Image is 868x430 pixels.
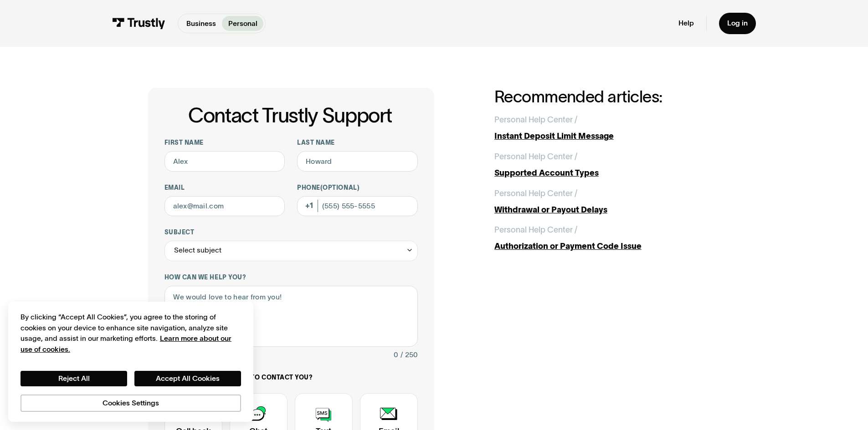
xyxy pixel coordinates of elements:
a: Business [180,16,222,31]
button: Accept All Cookies [134,371,241,386]
div: Personal Help Center / [494,151,577,163]
label: Email [164,184,285,192]
a: Log in [719,13,756,34]
h1: Contact Trustly Support [163,104,418,126]
p: Personal [228,18,257,29]
div: Authorization or Payment Code Issue [494,240,720,253]
div: Supported Account Types [494,167,720,179]
input: Howard [297,151,418,172]
label: Last name [297,139,418,147]
h2: Recommended articles: [494,88,720,106]
label: How would you like us to contact you? [164,374,418,382]
p: Business [186,18,216,29]
button: Reject All [21,371,127,386]
a: Personal [222,16,263,31]
div: Privacy [21,312,241,411]
input: Alex [164,151,285,172]
div: Personal Help Center / [494,187,577,200]
label: First name [164,139,285,147]
div: Log in [727,19,748,28]
a: Personal Help Center /Withdrawal or Payout Delays [494,187,720,216]
a: Help [678,19,694,28]
input: alex@mail.com [164,196,285,217]
label: How can we help you? [164,273,418,282]
label: Phone [297,184,418,192]
a: Personal Help Center /Supported Account Types [494,151,720,179]
div: Instant Deposit Limit Message [494,130,720,142]
div: / 250 [401,349,418,361]
a: Personal Help Center /Authorization or Payment Code Issue [494,224,720,253]
input: (555) 555-5555 [297,196,418,217]
div: Personal Help Center / [494,224,577,236]
div: 0 [394,349,398,361]
label: Subject [164,228,418,237]
img: Trustly Logo [112,18,165,29]
div: Personal Help Center / [494,114,577,126]
button: Cookies Settings [21,395,241,412]
div: Select subject [164,241,418,261]
span: (Optional) [320,184,360,191]
div: Withdrawal or Payout Delays [494,204,720,216]
div: Cookie banner [8,302,253,422]
div: Select subject [174,244,221,257]
a: Personal Help Center /Instant Deposit Limit Message [494,114,720,142]
div: By clicking “Accept All Cookies”, you agree to the storing of cookies on your device to enhance s... [21,312,241,354]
